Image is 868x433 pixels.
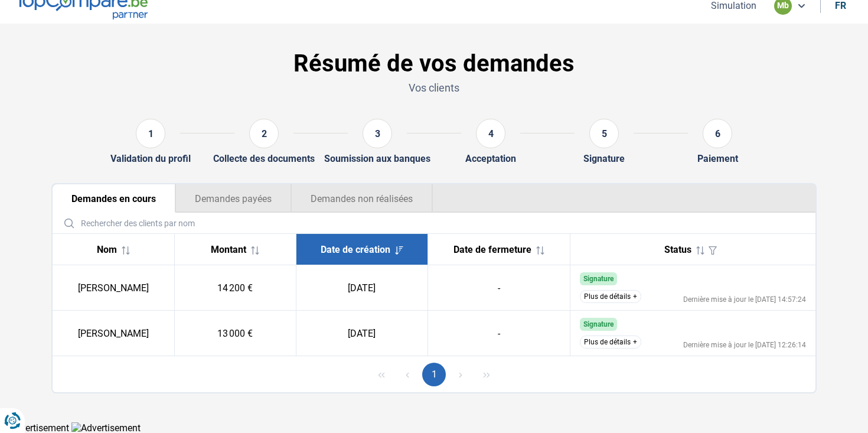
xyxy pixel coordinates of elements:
[453,244,531,255] span: Date de fermeture
[57,213,811,233] input: Rechercher des clients par nom
[476,119,505,148] div: 4
[580,336,641,349] button: Plus de détails
[580,290,641,303] button: Plus de détails
[428,311,570,356] td: -
[321,244,390,255] span: Date de création
[428,265,570,311] td: -
[370,363,393,386] button: First Page
[110,153,191,164] div: Validation du profil
[324,153,430,164] div: Soumission aux banques
[449,363,472,386] button: Next Page
[53,311,174,356] td: [PERSON_NAME]
[589,119,619,148] div: 5
[213,153,315,164] div: Collecte des documents
[697,153,738,164] div: Paiement
[363,119,392,148] div: 3
[174,311,296,356] td: 13 000 €
[703,119,732,148] div: 6
[583,275,614,283] span: Signature
[211,244,246,255] span: Montant
[475,363,498,386] button: Last Page
[174,265,296,311] td: 14 200 €
[583,320,614,328] span: Signature
[51,80,817,95] p: Vos clients
[296,311,428,356] td: [DATE]
[683,341,806,349] div: Dernière mise à jour le [DATE] 12:26:14
[664,244,691,255] span: Status
[249,119,279,148] div: 2
[51,50,817,78] h1: Résumé de vos demandes
[683,296,806,303] div: Dernière mise à jour le [DATE] 14:57:24
[296,265,428,311] td: [DATE]
[465,153,516,164] div: Acceptation
[136,119,165,148] div: 1
[396,363,419,386] button: Previous Page
[175,184,291,213] button: Demandes payées
[97,244,117,255] span: Nom
[422,363,446,386] button: Page 1
[53,184,175,213] button: Demandes en cours
[291,184,433,213] button: Demandes non réalisées
[53,265,174,311] td: [PERSON_NAME]
[583,153,625,164] div: Signature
